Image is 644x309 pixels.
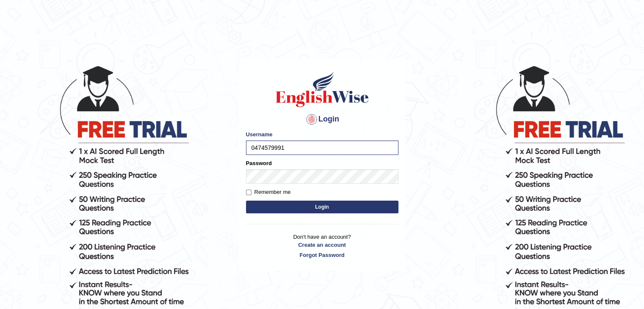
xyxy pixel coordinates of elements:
label: Username [246,130,273,138]
h4: Login [246,113,398,126]
p: Don't have an account? [246,233,398,259]
input: Remember me [246,190,252,195]
label: Password [246,159,272,167]
a: Create an account [246,241,398,249]
label: Remember me [246,188,291,196]
button: Login [246,201,398,213]
a: Forgot Password [246,251,398,259]
img: Logo of English Wise sign in for intelligent practice with AI [274,70,370,108]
